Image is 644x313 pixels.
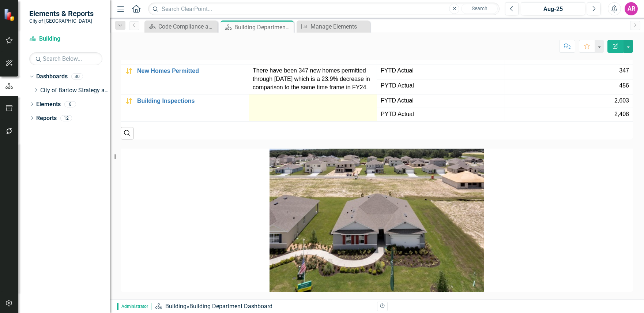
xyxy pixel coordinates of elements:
span: 347 [619,67,629,75]
input: Search ClearPoint... [148,3,500,15]
a: Building [29,35,102,43]
span: 456 [619,82,629,90]
td: Double-Click to Edit [249,64,377,94]
div: 8 [64,101,76,107]
span: Search [472,5,487,11]
td: Double-Click to Edit [249,94,377,121]
div: Aug-25 [523,5,583,14]
a: Reports [36,114,57,123]
div: 30 [71,74,83,80]
a: Elements [36,100,61,109]
img: Caution [125,67,133,75]
a: City of Bartow Strategy and Performance Dashboard [40,86,110,95]
span: Elements & Reports [29,9,94,18]
td: Double-Click to Edit Right Click for Context Menu [121,94,249,121]
span: FYTD Actual [381,97,501,105]
div: » [155,302,372,311]
span: 2,603 [614,97,629,105]
span: PYTD Actual [381,110,501,119]
div: Building Department Dashboard [234,23,292,32]
img: Caution [125,97,133,105]
a: Code Compliance and Neighborhood Services Dashboard [146,22,216,31]
a: Dashboards [36,72,68,81]
div: Building Department Dashboard [189,303,272,310]
button: Aug-25 [521,2,585,15]
div: Code Compliance and Neighborhood Services Dashboard [158,22,216,31]
div: Manage Elements [310,22,368,31]
button: Search [461,4,498,14]
img: ClearPoint Strategy [4,8,16,21]
a: Manage Elements [298,22,368,31]
a: New Homes Permitted [137,68,245,74]
small: City of [GEOGRAPHIC_DATA] [29,18,94,24]
p: There have been 347 new homes permitted through [DATE] which is a 23.9% decrease in comparison to... [253,67,373,92]
td: Double-Click to Edit Right Click for Context Menu [121,64,249,94]
input: Search Below... [29,52,102,65]
a: Building Inspections [137,98,245,104]
span: 2,408 [614,110,629,119]
span: Administrator [117,303,151,310]
div: 12 [60,115,72,121]
img: New Homes in Wind Meadows South DRH | Bartow, FL | D.R. Horton [270,149,484,292]
span: FYTD Actual [381,67,501,75]
a: Building [165,303,187,310]
button: AR [625,2,638,15]
span: PYTD Actual [381,82,501,90]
